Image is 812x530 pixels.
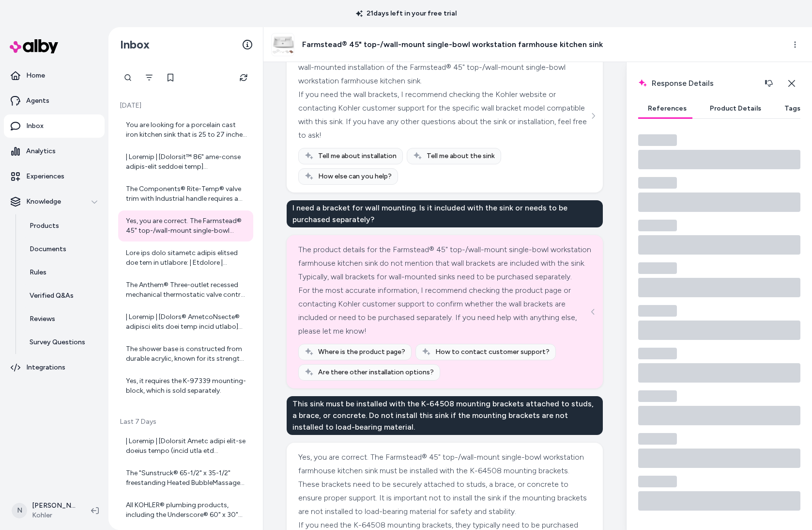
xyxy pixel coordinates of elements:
p: Experiences [26,172,64,181]
h2: Response Details [638,74,779,93]
div: Yes, you are correct. The Farmstead® 45" top-/wall-mount single-bowl workstation farmhouse kitche... [298,450,591,518]
p: Knowledge [26,197,61,207]
a: Rules [20,261,105,284]
span: N [12,503,27,518]
a: Integrations [4,356,105,379]
a: Survey Questions [20,331,105,354]
button: Product Details [700,99,771,118]
span: Kohler [32,511,76,520]
div: Lore ips dolo sitametc adipis elitsed doe tem in utlabore: | Etdolore | Magnaali | Enimadm | |---... [126,248,247,268]
button: Filter [139,68,159,87]
a: Verified Q&As [20,284,105,307]
a: Yes, you are correct. The Farmstead® 45" top-/wall-mount single-bowl workstation farmhouse kitche... [118,210,253,241]
button: Refresh [234,68,253,87]
a: Lore ips dolo sitametc adipis elitsed doe tem in utlabore: | Etdolore | Magnaali | Enimadm | |---... [118,242,253,273]
p: Home [26,71,45,80]
span: Tell me about the sink [427,151,495,161]
div: All KOHLER® plumbing products, including the Underscore® 60" x 30" alcove bath right drain, come ... [126,500,247,520]
button: References [638,99,696,118]
a: Products [20,214,105,238]
a: Inbox [4,114,105,138]
a: The "Sunstruck® 65-1/2" x 35-1/2" freestanding Heated BubbleMassage™ air bath with Bask® heated s... [118,463,253,494]
p: Documents [30,244,66,254]
p: Products [30,221,59,231]
div: The product details do not include a direct link to the required wall brackets for the wall-mount... [298,47,591,88]
div: The shower base is constructed from durable acrylic, known for its strength and resistance to chi... [126,344,247,364]
span: Tell me about installation [318,151,397,161]
a: Experiences [4,165,105,188]
button: Knowledge [4,190,105,213]
p: Survey Questions [30,337,85,347]
div: If you need the wall brackets, I recommend checking the Kohler website or contacting Kohler custo... [298,88,591,142]
p: Inbox [26,121,44,131]
h3: Farmstead® 45" top-/wall-mount single-bowl workstation farmhouse kitchen sink [302,39,603,50]
a: | Loremip | [Dolorsit™ 86" ame-conse adipis-elit seddoei temp](incid://utl.etdolo.mag/al/enimadm-... [118,146,253,177]
div: | Loremip | [Dolorsit Ametc adipi elit-se doeius tempo (incid utla etd magnaali)](enima://min.ven... [126,436,247,456]
button: N[PERSON_NAME]Kohler [6,495,83,526]
a: | Loremip | [Dolors® AmetcoNsecte® adipisci elits doei temp incid utlabo](etdol://mag.aliqua.eni/... [118,306,253,337]
a: Home [4,64,105,87]
a: You are looking for a porcelain cast iron kitchen sink that is 25 to 27 inches wide. To help narr... [118,114,253,145]
a: Reviews [20,307,105,331]
a: Yes, it requires the K-97339 mounting-block, which is sold separately. [118,370,253,402]
div: The Anthem® Three-outlet recessed mechanical thermostatic valve control allows you to control thr... [126,280,247,300]
span: Are there other installation options? [318,368,434,377]
p: Analytics [26,146,56,156]
div: | Loremip | [Dolors® AmetcoNsecte® adipisci elits doei temp incid utlabo](etdol://mag.aliqua.eni/... [126,312,247,332]
span: How to contact customer support? [435,347,550,357]
a: All KOHLER® plumbing products, including the Underscore® 60" x 30" alcove bath right drain, come ... [118,495,253,526]
img: alby Logo [10,39,58,53]
div: You are looking for a porcelain cast iron kitchen sink that is 25 to 27 inches wide. To help narr... [126,120,247,140]
img: 21103-3HP5-0_ISO_d2c0043584_rgb [272,33,294,56]
div: | Loremip | [Dolorsit™ 86" ame-conse adipis-elit seddoei temp](incid://utl.etdolo.mag/al/enimadm-... [126,152,247,172]
div: For the most accurate information, I recommend checking the product page or contacting Kohler cus... [298,284,591,338]
button: See more [587,306,599,318]
div: Yes, you are correct. The Farmstead® 45" top-/wall-mount single-bowl workstation farmhouse kitche... [126,216,247,236]
p: Integrations [26,363,65,372]
p: Rules [30,268,46,277]
a: Analytics [4,140,105,163]
a: | Loremip | [Dolorsit Ametc adipi elit-se doeius tempo (incid utla etd magnaali)](enima://min.ven... [118,431,253,462]
div: I need a bracket for wall mounting. Is it included with the sink or needs to be purchased separat... [287,200,603,227]
p: Verified Q&As [30,291,74,301]
div: The product details for the Farmstead® 45" top-/wall-mount single-bowl workstation farmhouse kitc... [298,243,591,284]
p: [DATE] [118,101,253,111]
p: [PERSON_NAME] [32,501,76,511]
p: 21 days left in your free trial [350,9,462,18]
button: See more [587,110,599,122]
a: Documents [20,238,105,261]
div: The Components® Rite-Temp® valve trim with Industrial handle requires a valve to complete install... [126,184,247,204]
a: Agents [4,89,105,112]
div: This sink must be installed with the K-64508 mounting brackets attached to studs, a brace, or con... [287,396,603,435]
span: Where is the product page? [318,347,405,357]
a: The shower base is constructed from durable acrylic, known for its strength and resistance to chi... [118,338,253,369]
p: Agents [26,96,49,106]
p: Reviews [30,314,55,324]
div: The "Sunstruck® 65-1/2" x 35-1/2" freestanding Heated BubbleMassage™ air bath with Bask® heated s... [126,468,247,488]
p: Last 7 Days [118,417,253,427]
a: The Anthem® Three-outlet recessed mechanical thermostatic valve control allows you to control thr... [118,274,253,305]
span: How else can you help? [318,172,392,181]
button: Tags [775,99,810,118]
div: Yes, it requires the K-97339 mounting-block, which is sold separately. [126,376,247,396]
a: The Components® Rite-Temp® valve trim with Industrial handle requires a valve to complete install... [118,178,253,209]
h2: Inbox [120,37,150,52]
